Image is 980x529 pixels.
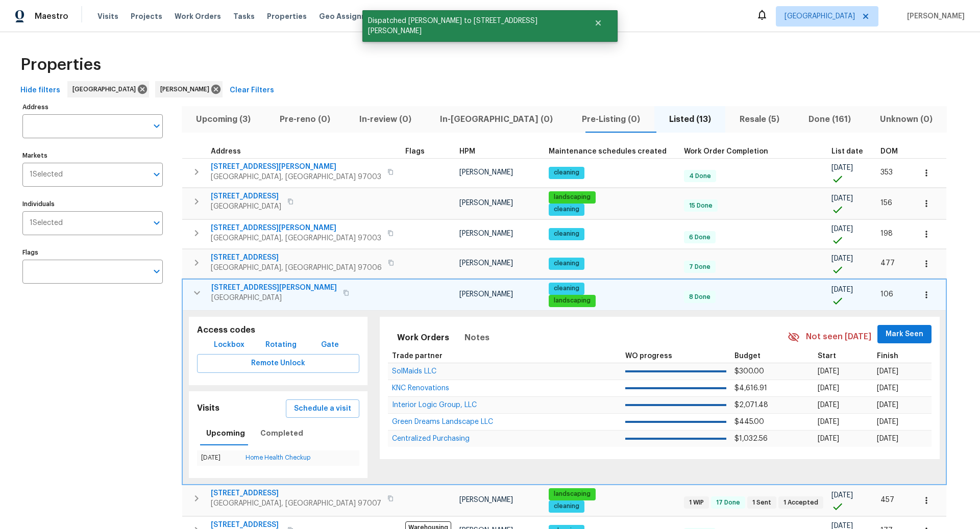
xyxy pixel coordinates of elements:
[211,233,381,243] span: [GEOGRAPHIC_DATA], [GEOGRAPHIC_DATA] 97003
[459,496,513,503] span: [PERSON_NAME]
[785,11,855,21] span: [GEOGRAPHIC_DATA]
[30,219,63,228] span: 1 Selected
[734,435,768,442] span: $1,032.56
[880,260,895,267] span: 477
[211,488,381,498] span: [STREET_ADDRESS]
[265,339,297,351] span: Rotating
[880,199,892,207] span: 156
[550,230,583,238] span: cleaning
[272,112,339,127] span: Pre-reno (0)
[877,401,898,409] span: [DATE]
[734,401,768,409] span: $2,071.48
[712,498,744,507] span: 17 Done
[22,201,163,207] label: Individuals
[877,325,932,344] button: Mark Seen
[211,162,381,172] span: [STREET_ADDRESS][PERSON_NAME]
[22,249,163,256] label: Flags
[211,283,337,293] span: [STREET_ADDRESS][PERSON_NAME]
[685,172,715,181] span: 4 Done
[549,148,667,155] span: Maintenance schedules created
[748,498,775,507] span: 1 Sent
[734,418,764,425] span: $445.00
[685,201,717,210] span: 15 Done
[30,170,63,179] span: 1 Selected
[880,230,893,237] span: 198
[459,148,475,155] span: HPM
[233,13,255,20] span: Tasks
[175,11,221,21] span: Work Orders
[831,286,853,293] span: [DATE]
[214,339,244,351] span: Lockbox
[392,435,470,442] span: Centralized Purchasing
[362,10,581,42] span: Dispatched [PERSON_NAME] to [STREET_ADDRESS][PERSON_NAME]
[150,167,164,182] button: Open
[880,496,894,503] span: 457
[72,84,140,94] span: [GEOGRAPHIC_DATA]
[319,11,385,21] span: Geo Assignments
[35,11,68,21] span: Maestro
[392,436,470,442] a: Centralized Purchasing
[197,325,359,336] h5: Access codes
[877,385,898,392] span: [DATE]
[831,164,853,171] span: [DATE]
[205,357,351,370] span: Remote Unlock
[800,112,860,127] span: Done (161)
[734,368,764,375] span: $300.00
[685,498,708,507] span: 1 WIP
[211,172,381,182] span: [GEOGRAPHIC_DATA], [GEOGRAPHIC_DATA] 97003
[685,263,715,271] span: 7 Done
[734,352,761,360] span: Budget
[685,293,715,301] span: 8 Done
[550,490,595,498] span: landscaping
[731,112,788,127] span: Resale (5)
[392,385,449,392] span: KNC Renovations
[211,223,381,233] span: [STREET_ADDRESS][PERSON_NAME]
[831,255,853,262] span: [DATE]
[20,84,60,97] span: Hide filters
[155,81,223,97] div: [PERSON_NAME]
[197,403,219,414] h5: Visits
[260,427,303,440] span: Completed
[392,419,493,425] a: Green Dreams Landscape LLC
[211,201,281,212] span: [GEOGRAPHIC_DATA]
[581,13,615,33] button: Close
[230,84,274,97] span: Clear Filters
[97,11,118,21] span: Visits
[286,399,359,418] button: Schedule a visit
[67,81,149,97] div: [GEOGRAPHIC_DATA]
[261,336,301,355] button: Rotating
[314,336,347,355] button: Gate
[150,264,164,279] button: Open
[294,402,351,415] span: Schedule a visit
[392,385,449,391] a: KNC Renovations
[267,11,307,21] span: Properties
[550,168,583,177] span: cleaning
[880,169,893,176] span: 353
[550,296,595,305] span: landscaping
[877,368,898,375] span: [DATE]
[550,205,583,214] span: cleaning
[397,331,449,345] span: Work Orders
[779,498,822,507] span: 1 Accepted
[877,435,898,442] span: [DATE]
[685,233,715,242] span: 6 Done
[405,148,425,155] span: Flags
[734,385,767,392] span: $4,616.91
[210,336,249,355] button: Lockbox
[831,225,853,233] span: [DATE]
[211,253,382,263] span: [STREET_ADDRESS]
[818,435,839,442] span: [DATE]
[211,293,337,303] span: [GEOGRAPHIC_DATA]
[20,60,101,70] span: Properties
[818,385,839,392] span: [DATE]
[392,418,493,425] span: Green Dreams Landscape LLC
[150,216,164,230] button: Open
[550,193,595,201] span: landscaping
[550,284,583,293] span: cleaning
[806,331,871,343] span: Not seen [DATE]
[351,112,420,127] span: In-review (0)
[831,148,863,155] span: List date
[660,112,719,127] span: Listed (13)
[211,191,281,201] span: [STREET_ADDRESS]
[211,148,241,155] span: Address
